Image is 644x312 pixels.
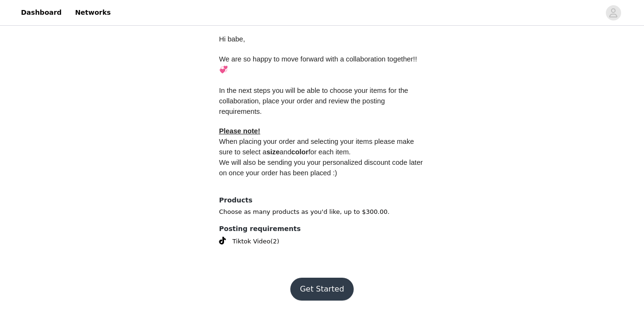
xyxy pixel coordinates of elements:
[219,195,425,205] h4: Products
[15,2,67,23] a: Dashboard
[219,127,260,135] span: Please note!
[219,207,425,217] p: Choose as many products as you'd like, up to $300.00.
[69,2,116,23] a: Networks
[291,148,308,156] strong: color
[219,87,410,115] span: In the next steps you will be able to choose your items for the collaboration, place your order a...
[270,237,279,246] span: (2)
[219,35,245,43] span: Hi babe,
[233,237,271,246] span: Tiktok Video
[219,224,425,234] h4: Posting requirements
[266,148,280,156] strong: size
[219,159,425,177] span: We will also be sending you your personalized discount code later on once your order has been pla...
[219,138,416,156] span: When placing your order and selecting your items please make sure to select a and for each item.
[290,278,354,301] button: Get Started
[219,55,419,73] span: We are so happy to move forward with a collaboration together!! 💞
[609,5,618,20] div: avatar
